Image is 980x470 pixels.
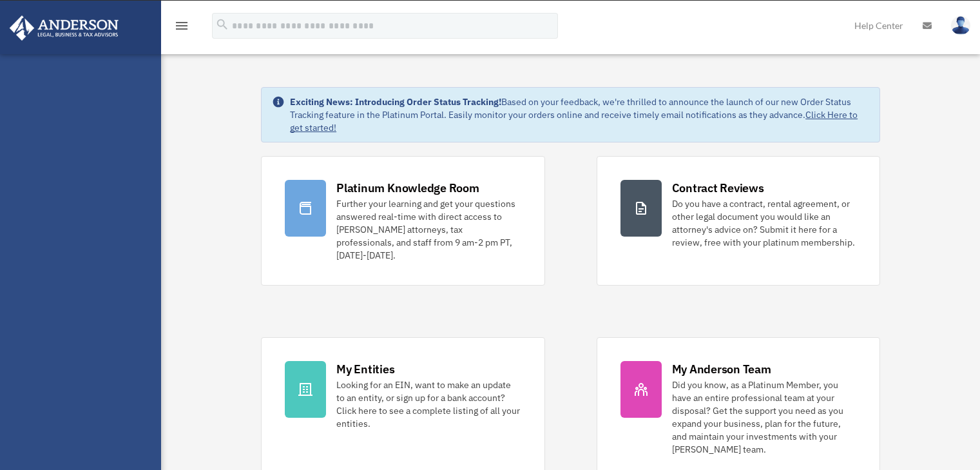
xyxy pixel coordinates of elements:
i: menu [174,18,189,34]
div: Did you know, as a Platinum Member, you have an entire professional team at your disposal? Get th... [672,378,856,456]
a: Contract Reviews Do you have a contract, rental agreement, or other legal document you would like... [597,156,880,286]
div: My Anderson Team [672,361,771,377]
i: search [215,17,229,32]
a: menu [174,23,189,34]
div: My Entities [336,361,394,377]
div: Do you have a contract, rental agreement, or other legal document you would like an attorney's ad... [672,197,856,249]
div: Based on your feedback, we're thrilled to announce the launch of our new Order Status Tracking fe... [290,95,869,134]
div: Looking for an EIN, want to make an update to an entity, or sign up for a bank account? Click her... [336,378,521,430]
div: Contract Reviews [672,180,764,196]
div: Platinum Knowledge Room [336,180,479,196]
a: Platinum Knowledge Room Further your learning and get your questions answered real-time with dire... [261,156,544,286]
strong: Exciting News: Introducing Order Status Tracking! [290,96,501,108]
img: Anderson Advisors Platinum Portal [6,15,122,41]
div: Further your learning and get your questions answered real-time with direct access to [PERSON_NAM... [336,197,521,262]
a: Click Here to get started! [290,109,858,133]
img: User Pic [951,16,970,35]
